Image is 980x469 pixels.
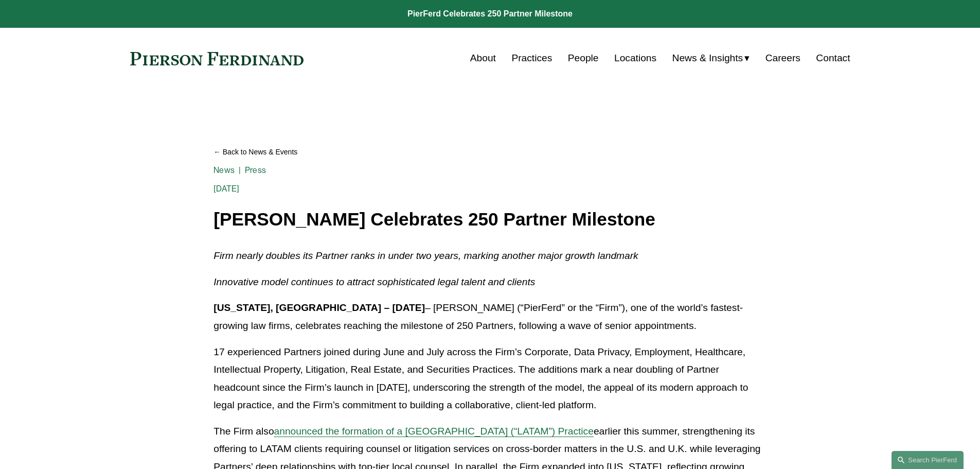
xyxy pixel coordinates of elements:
a: announced the formation of a [GEOGRAPHIC_DATA] (“LATAM”) Practice [274,426,594,437]
a: Practices [511,48,552,68]
span: News & Insights [672,49,743,67]
span: [DATE] [213,184,239,194]
a: Locations [614,48,656,68]
p: 17 experienced Partners joined during June and July across the Firm’s Corporate, Data Privacy, Em... [213,343,766,414]
p: – [PERSON_NAME] (“PierFerd” or the “Firm”), one of the world’s fastest-growing law firms, celebra... [213,299,766,335]
a: Press [245,165,266,175]
a: About [470,48,496,68]
a: Careers [765,48,800,68]
a: News [213,165,235,175]
a: People [568,48,599,68]
em: Firm nearly doubles its Partner ranks in under two years, marking another major growth landmark [213,250,638,261]
a: Back to News & Events [213,143,766,161]
strong: [US_STATE], [GEOGRAPHIC_DATA] – [DATE] [213,302,425,313]
a: Search this site [892,451,964,469]
a: Contact [816,48,850,68]
h1: [PERSON_NAME] Celebrates 250 Partner Milestone [213,210,766,230]
em: Innovative model continues to attract sophisticated legal talent and clients [213,276,535,287]
a: folder dropdown [672,48,750,68]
